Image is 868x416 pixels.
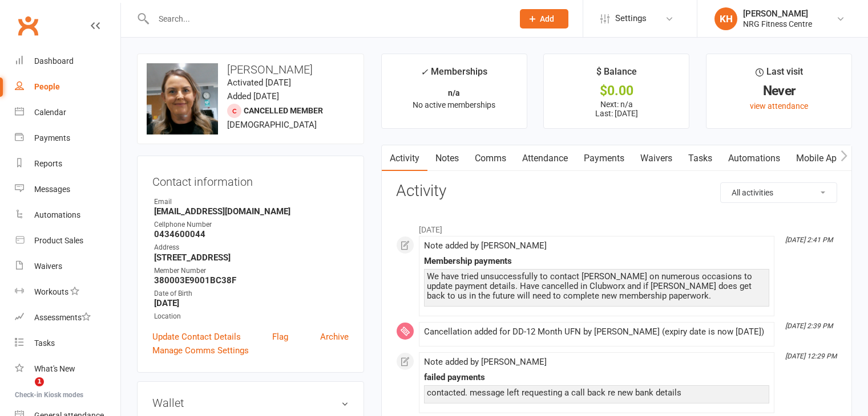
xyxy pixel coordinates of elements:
h3: Contact information [152,171,349,188]
a: Dashboard [15,48,120,74]
strong: [DATE] [154,298,349,308]
a: Attendance [514,145,576,172]
div: [PERSON_NAME] [743,9,812,19]
div: Membership payments [424,256,769,266]
a: Automations [15,202,120,228]
div: $0.00 [554,85,679,97]
li: [DATE] [396,218,837,236]
iframe: Intercom live chat [11,377,39,405]
a: Waivers [632,145,680,172]
span: [DEMOGRAPHIC_DATA] [227,120,317,130]
div: Assessments [34,313,91,322]
strong: n/a [448,88,460,97]
div: Tasks [34,338,55,348]
div: Product Sales [34,236,83,245]
div: Location [154,311,349,322]
div: Never [717,85,841,97]
div: Cancellation added for DD-12 Month UFN by [PERSON_NAME] (expiry date is now [DATE]) [424,327,769,337]
a: Activity [382,145,427,172]
a: Mobile App [788,145,850,172]
div: Payments [34,133,70,142]
div: Last visit [756,64,803,85]
div: KH [714,7,737,30]
a: Update Contact Details [152,330,241,344]
a: People [15,74,120,100]
div: Calendar [34,108,66,117]
strong: [EMAIL_ADDRESS][DOMAIN_NAME] [154,206,349,217]
a: Clubworx [14,11,42,40]
div: Note added by [PERSON_NAME] [424,357,769,367]
a: view attendance [750,101,808,111]
a: Product Sales [15,228,120,254]
div: NRG Fitness Centre [743,19,812,29]
a: Comms [467,145,514,172]
a: Archive [320,330,349,344]
div: Memberships [421,64,487,85]
div: Date of Birth [154,288,349,299]
div: People [34,82,60,91]
a: Tasks [15,331,120,356]
div: Workouts [34,287,68,296]
div: Note added by [PERSON_NAME] [424,241,769,251]
i: [DATE] 2:41 PM [785,236,833,244]
h3: Activity [396,182,837,200]
a: Tasks [680,145,720,172]
strong: 0434600044 [154,229,349,239]
div: $ Balance [596,64,637,85]
span: Settings [615,6,647,31]
div: Waivers [34,262,62,271]
p: Next: n/a Last: [DATE] [554,100,679,118]
h3: [PERSON_NAME] [147,63,354,76]
time: Activated [DATE] [227,78,291,88]
a: Automations [720,145,788,172]
div: Dashboard [34,56,74,66]
a: Manage Comms Settings [152,344,249,357]
a: Workouts [15,279,120,305]
span: Cancelled member [244,106,323,115]
div: Cellphone Number [154,219,349,230]
a: Notes [427,145,467,172]
div: What's New [34,364,75,373]
i: [DATE] 12:29 PM [785,352,837,360]
i: [DATE] 2:39 PM [785,322,833,330]
button: Add [520,9,568,28]
div: We have tried unsuccessfully to contact [PERSON_NAME] on numerous occasions to update payment det... [427,272,766,301]
div: Email [154,197,349,207]
a: Reports [15,151,120,177]
a: Messages [15,177,120,202]
div: contacted. message left requesting a call back re new bank details [427,388,766,398]
a: Payments [15,125,120,151]
a: Flag [272,330,288,344]
i: ✓ [421,67,428,78]
h3: Wallet [152,397,349,409]
strong: [STREET_ADDRESS] [154,252,349,263]
a: Calendar [15,100,120,125]
span: 1 [35,377,44,386]
div: Messages [34,185,70,194]
span: No active memberships [413,100,495,109]
div: failed payments [424,373,769,382]
div: Reports [34,159,62,168]
div: Automations [34,210,80,219]
a: Waivers [15,254,120,279]
input: Search... [150,11,505,27]
div: Address [154,242,349,253]
div: Member Number [154,266,349,276]
span: Add [540,14,554,23]
img: image1741997478.png [147,63,218,134]
a: Payments [576,145,632,172]
strong: 380003E9001BC38F [154,275,349,286]
time: Added [DATE] [227,91,279,101]
a: What's New [15,356,120,382]
a: Assessments [15,305,120,331]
